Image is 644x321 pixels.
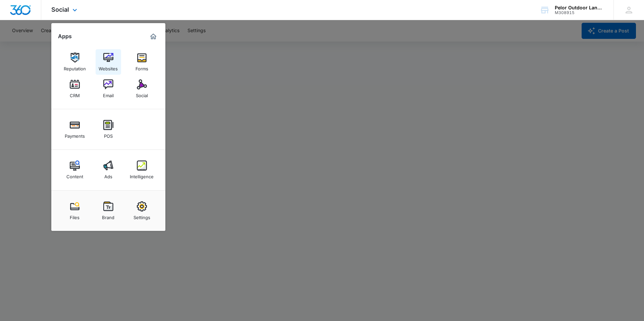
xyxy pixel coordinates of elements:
[129,49,155,75] a: Forms
[96,157,121,183] a: Ads
[62,117,88,142] a: Payments
[555,5,604,10] div: account name
[70,89,80,98] div: CRM
[103,89,114,98] div: Email
[130,171,154,179] div: Intelligence
[96,117,121,142] a: POS
[62,49,88,75] a: Reputation
[58,33,72,40] h2: Apps
[129,157,155,183] a: Intelligence
[148,31,159,42] a: Marketing 360® Dashboard
[64,63,86,71] div: Reputation
[70,211,79,220] div: Files
[102,211,114,220] div: Brand
[136,63,148,71] div: Forms
[133,211,150,220] div: Settings
[62,198,88,223] a: Files
[96,198,121,223] a: Brand
[65,130,85,139] div: Payments
[129,198,155,223] a: Settings
[99,63,118,71] div: Websites
[555,10,604,15] div: account id
[62,76,88,102] a: CRM
[104,130,113,139] div: POS
[66,171,83,179] div: Content
[96,76,121,102] a: Email
[136,89,148,98] div: Social
[62,157,88,183] a: Content
[129,76,155,102] a: Social
[51,6,69,13] span: Social
[96,49,121,75] a: Websites
[104,171,112,179] div: Ads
